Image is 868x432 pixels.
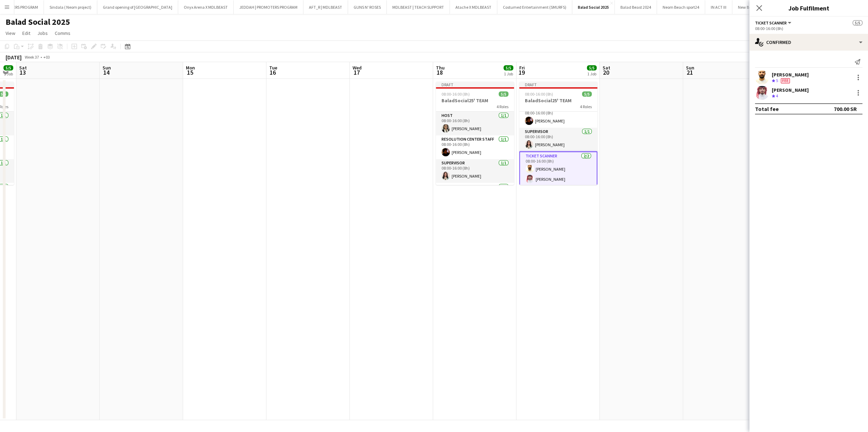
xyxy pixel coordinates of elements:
[499,91,508,97] span: 5/5
[97,0,178,14] button: Grand opening of [GEOGRAPHIC_DATA]
[749,3,868,13] h3: Job Fulfilment
[497,104,508,109] span: 4 Roles
[436,112,514,135] app-card-role: HOST1/108:00-16:00 (8h)[PERSON_NAME]
[504,71,513,76] div: 1 Job
[686,65,694,71] span: Sun
[3,65,13,70] span: 5/5
[37,30,48,36] span: Jobs
[602,68,610,76] span: 20
[20,29,33,38] a: Edit
[705,0,732,14] button: IN ACT III
[519,97,597,104] h3: BaladSocial25' TEAM
[603,65,610,71] span: Sat
[572,0,615,14] button: Balad Social 2025
[779,78,791,84] div: Crew has different fees then in role
[6,54,22,61] div: [DATE]
[19,65,27,71] span: Sat
[436,82,514,185] app-job-card: Draft08:00-16:00 (8h)5/5BaladSocial25' TEAM4 RolesHOST1/108:00-16:00 (8h)[PERSON_NAME]Resolution ...
[3,29,18,38] a: View
[436,135,514,159] app-card-role: Resolution Center Staff1/108:00-16:00 (8h)[PERSON_NAME]
[749,34,868,51] div: Confirmed
[755,20,787,25] span: Ticket Scanner
[303,0,348,14] button: AFT_R | MDLBEAST
[519,65,525,71] span: Fri
[497,0,572,14] button: Costumed Entertainment (SMURFS)
[52,29,73,38] a: Comms
[518,68,525,76] span: 19
[6,17,70,27] h1: Balad Social 2025
[519,128,597,151] app-card-role: Supervisor1/108:00-16:00 (8h)[PERSON_NAME]
[23,54,40,60] span: Week 37
[268,68,277,76] span: 16
[436,65,445,71] span: Thu
[178,0,234,14] button: Onyx Arena X MDLBEAST
[55,30,70,36] span: Comms
[504,65,513,70] span: 5/5
[755,20,792,25] button: Ticket Scanner
[657,0,705,14] button: Neom Beach sport24
[519,82,597,87] div: Draft
[35,29,51,38] a: Jobs
[6,30,15,36] span: View
[525,91,553,97] span: 08:00-16:00 (8h)
[353,65,362,71] span: Wed
[348,0,387,14] button: GUNS N' ROSES
[732,0,763,14] button: New Board
[615,0,657,14] button: Balad Beast 2024
[853,20,862,25] span: 5/5
[352,68,362,76] span: 17
[441,91,470,97] span: 08:00-16:00 (8h)
[435,68,445,76] span: 18
[755,105,779,112] div: Total fee
[772,72,809,78] div: [PERSON_NAME]
[44,0,97,14] button: Sindala ( Neom project)
[436,97,514,104] h3: BaladSocial25' TEAM
[450,0,497,14] button: Atache X MDLBEAST
[776,78,778,83] span: 5
[387,0,450,14] button: MDLBEAST | TEACH SUPPORT
[834,105,857,112] div: 700.00 SR
[436,183,514,217] app-card-role: Ticket Scanner2/2
[436,159,514,183] app-card-role: Supervisor1/108:00-16:00 (8h)[PERSON_NAME]
[776,93,778,98] span: 4
[234,0,303,14] button: JEDDAH | PROMOTERS PROGRAM
[772,87,809,93] div: [PERSON_NAME]
[22,30,30,36] span: Edit
[755,26,862,31] div: 08:00-16:00 (8h)
[186,65,195,71] span: Mon
[4,71,13,76] div: 1 Job
[436,82,514,87] div: Draft
[580,104,592,109] span: 4 Roles
[587,71,596,76] div: 1 Job
[582,91,592,97] span: 5/5
[185,68,195,76] span: 15
[101,68,111,76] span: 14
[519,82,597,185] app-job-card: Draft08:00-16:00 (8h)5/5BaladSocial25' TEAM4 RolesHOST1/108:00-16:00 (8h)[PERSON_NAME]Resolution ...
[43,54,50,60] div: +03
[587,65,597,70] span: 5/5
[685,68,694,76] span: 21
[519,151,597,187] app-card-role: Ticket Scanner2/208:00-16:00 (8h)[PERSON_NAME][PERSON_NAME]
[269,65,277,71] span: Tue
[519,104,597,128] app-card-role: Resolution Center Staff1/108:00-16:00 (8h)[PERSON_NAME]
[103,65,111,71] span: Sun
[18,68,27,76] span: 13
[781,78,790,83] span: Fee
